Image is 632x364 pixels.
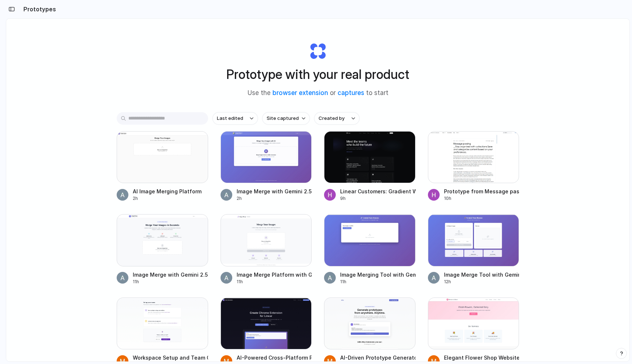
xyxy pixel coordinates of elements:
[444,271,519,278] div: Image Merge Tool with Gemini Nano-Banana Integration
[133,195,202,202] div: 2h
[340,278,415,285] div: 11h
[212,112,258,125] button: Last edited
[444,195,519,202] div: 10h
[221,214,312,285] a: Image Merge Platform with Gemini 2.5Image Merge Platform with Gemini 2.511h
[444,187,519,195] div: Prototype from Message passing | Chrome Extensions | Chrome for Developers
[262,112,310,125] button: Site captured
[237,195,312,202] div: 2h
[272,89,328,96] a: browser extension
[340,271,415,278] div: Image Merging Tool with Gemini Nano-Banana Integration
[340,187,415,195] div: Linear Customers: Gradient Wave Background
[133,278,208,285] div: 11h
[226,65,409,84] h1: Prototype with your real product
[428,214,519,285] a: Image Merge Tool with Gemini Nano-Banana IntegrationImage Merge Tool with Gemini Nano-Banana Inte...
[237,271,312,278] div: Image Merge Platform with Gemini 2.5
[338,89,364,96] a: captures
[217,115,243,122] span: Last edited
[133,354,208,361] div: Workspace Setup and Team Organization Guide
[237,354,312,361] div: AI-Powered Cross-Platform Prototype Creator
[340,195,415,202] div: 9h
[267,115,299,122] span: Site captured
[324,131,415,202] a: Linear Customers: Gradient Wave BackgroundLinear Customers: Gradient Wave Background9h
[117,131,208,202] a: AI Image Merging PlatformAI Image Merging Platform2h
[221,131,312,202] a: Image Merge with Gemini 2.5 (Banana Nano)Image Merge with Gemini 2.5 ([PERSON_NAME])2h
[340,354,415,361] div: AI-Driven Prototype Generator for Workflow Tools
[133,187,202,195] div: AI Image Merging Platform
[237,278,312,285] div: 11h
[20,5,56,14] h2: Prototypes
[319,115,345,122] span: Created by
[444,278,519,285] div: 12h
[248,88,388,98] span: Use the or to start
[314,112,360,125] button: Created by
[133,271,208,278] div: Image Merge with Gemini 2.5 ([PERSON_NAME])
[117,214,208,285] a: Image Merge with Gemini 2.5 (Banana Nano)Image Merge with Gemini 2.5 ([PERSON_NAME])11h
[444,354,519,361] div: Elegant Flower Shop Website Design
[237,187,312,195] div: Image Merge with Gemini 2.5 ([PERSON_NAME])
[428,131,519,202] a: Prototype from Message passing | Chrome Extensions | Chrome for DevelopersPrototype from Message ...
[324,214,415,285] a: Image Merging Tool with Gemini Nano-Banana IntegrationImage Merging Tool with Gemini Nano-Banana ...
